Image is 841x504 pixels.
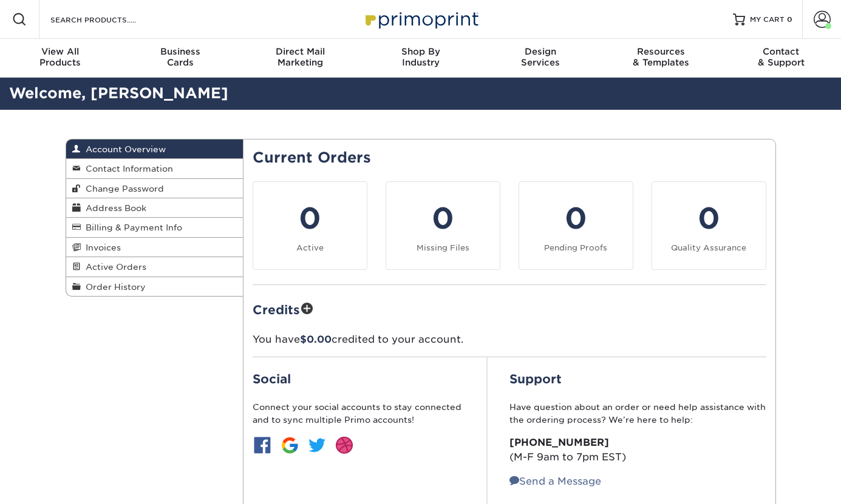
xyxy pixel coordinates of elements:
div: Cards [120,46,240,68]
div: & Support [721,46,841,68]
p: Connect your social accounts to stay connected and to sync multiple Primo accounts! [253,401,465,426]
span: Shop By [361,46,481,57]
small: Active [296,243,324,252]
strong: [PHONE_NUMBER] [509,437,609,448]
span: Direct Mail [240,46,361,57]
span: Design [480,46,601,57]
h2: Credits [253,300,766,318]
img: btn-google.jpg [280,435,299,455]
span: Address Book [81,203,146,213]
span: Order History [81,282,146,292]
a: 0 Quality Assurance [652,181,766,270]
a: Address Book [66,198,243,218]
h2: Social [253,372,465,386]
div: 0 [260,197,359,240]
small: Pending Proofs [544,243,607,252]
a: Order History [66,277,243,296]
div: 0 [393,197,492,240]
a: DesignServices [480,39,601,78]
span: Active Orders [81,262,146,272]
a: Contact Information [66,159,243,178]
a: Billing & Payment Info [66,218,243,237]
h2: Support [509,372,766,386]
div: Services [480,46,601,68]
span: Change Password [81,184,164,193]
span: Contact [721,46,841,57]
a: Account Overview [66,139,243,159]
span: $0.00 [300,334,332,345]
span: Billing & Payment Info [81,223,182,232]
p: (M-F 9am to 7pm EST) [509,435,766,465]
input: SEARCH PRODUCTS..... [49,12,168,27]
span: Resources [601,46,721,57]
a: Direct MailMarketing [240,39,361,78]
a: Send a Message [509,475,601,487]
a: Invoices [66,238,243,257]
img: btn-dribbble.jpg [335,435,354,455]
div: & Templates [601,46,721,68]
img: Primoprint [360,6,482,32]
a: 0 Active [253,181,367,270]
p: You have credited to your account. [253,332,766,347]
small: Missing Files [417,243,469,252]
a: BusinessCards [120,39,240,78]
a: 0 Missing Files [386,181,500,270]
div: Industry [361,46,481,68]
span: Business [120,46,240,57]
div: Marketing [240,46,361,68]
a: Shop ByIndustry [361,39,481,78]
a: Change Password [66,179,243,198]
span: MY CART [750,15,785,25]
small: Quality Assurance [671,243,746,252]
a: 0 Pending Proofs [519,181,633,270]
span: Contact Information [81,164,173,173]
a: Contact& Support [721,39,841,78]
span: 0 [787,15,792,24]
a: Resources& Templates [601,39,721,78]
h2: Current Orders [253,149,766,167]
span: Account Overview [81,144,166,154]
span: Invoices [81,243,121,252]
img: btn-twitter.jpg [307,435,327,455]
div: 0 [526,197,625,240]
p: Have question about an order or need help assistance with the ordering process? We’re here to help: [509,401,766,426]
div: 0 [659,197,758,240]
a: Active Orders [66,257,243,277]
img: btn-facebook.jpg [253,435,272,455]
